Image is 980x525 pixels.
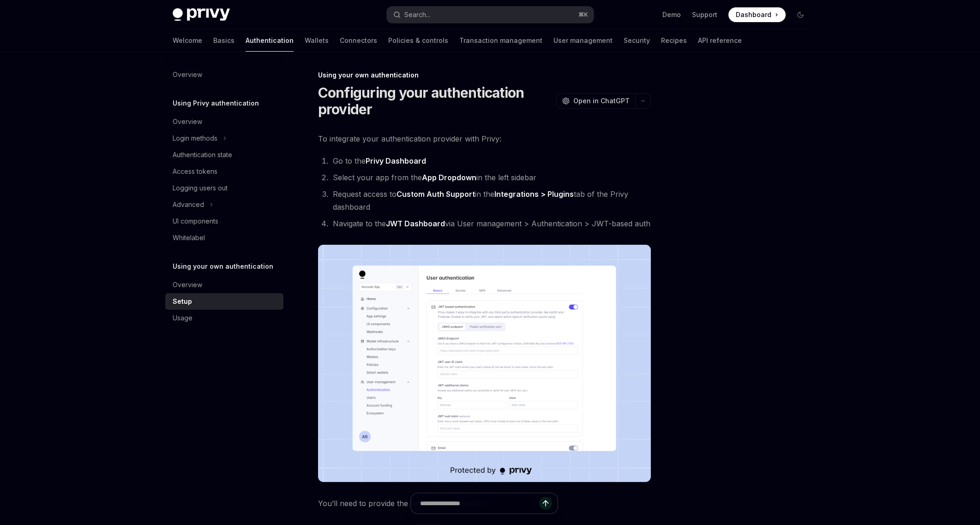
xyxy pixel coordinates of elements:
[330,217,651,230] li: Navigate to the via User management > Authentication > JWT-based auth
[173,29,202,52] a: Welcome
[165,180,283,196] a: Logging users out
[736,10,771,19] span: Dashboard
[165,147,283,163] a: Authentication state
[173,279,202,290] div: Overview
[318,132,651,145] span: To integrate your authentication provider with Privy:
[397,189,475,199] strong: Custom Auth Support
[330,171,651,184] li: Select your app from the in the left sidebar
[330,188,651,213] li: Request access to in the tab of the Privy dashboard
[366,156,426,166] a: Privy Dashboard
[624,29,650,52] a: Security
[662,10,681,19] a: Demo
[173,232,205,243] div: Whitelabel
[305,29,329,52] a: Wallets
[553,29,613,52] a: User management
[173,296,192,307] div: Setup
[213,29,234,52] a: Basics
[366,156,426,165] strong: Privy Dashboard
[698,29,742,52] a: API reference
[793,7,808,22] button: Toggle dark mode
[318,245,651,482] img: JWT-based auth
[165,230,283,246] a: Whitelabel
[173,149,232,160] div: Authentication state
[165,277,283,293] a: Overview
[578,11,588,18] span: ⌘ K
[173,261,273,272] h5: Using your own authentication
[173,313,192,324] div: Usage
[728,7,786,22] a: Dashboard
[173,183,228,194] div: Logging users out
[173,133,217,144] div: Login methods
[318,71,651,80] div: Using your own authentication
[246,29,294,52] a: Authentication
[388,29,448,52] a: Policies & controls
[556,93,635,109] button: Open in ChatGPT
[173,199,204,210] div: Advanced
[386,219,445,229] a: JWT Dashboard
[165,163,283,180] a: Access tokens
[173,166,217,177] div: Access tokens
[173,216,218,227] div: UI components
[573,96,630,106] span: Open in ChatGPT
[173,69,202,80] div: Overview
[165,113,283,130] a: Overview
[494,189,574,199] a: Integrations > Plugins
[173,8,230,21] img: dark logo
[165,310,283,326] a: Usage
[165,293,283,310] a: Setup
[173,98,259,109] h5: Using Privy authentication
[539,497,552,510] button: Send message
[422,173,476,182] strong: App Dropdown
[387,6,594,23] button: Search...⌘K
[165,66,283,83] a: Overview
[165,213,283,230] a: UI components
[661,29,687,52] a: Recipes
[318,84,553,118] h1: Configuring your authentication provider
[173,116,202,127] div: Overview
[330,154,651,167] li: Go to the
[404,9,430,20] div: Search...
[459,29,542,52] a: Transaction management
[692,10,717,19] a: Support
[340,29,377,52] a: Connectors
